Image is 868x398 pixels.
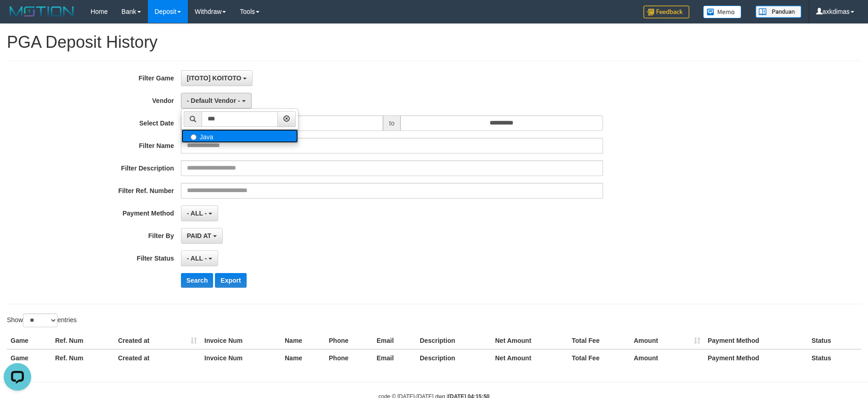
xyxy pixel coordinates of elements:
[7,33,861,51] h1: PGA Deposit History
[808,332,861,349] th: Status
[568,332,630,349] th: Total Fee
[630,349,704,366] th: Amount
[325,349,373,366] th: Phone
[187,97,240,104] span: - Default Vendor -
[187,210,207,217] span: - ALL -
[4,4,31,31] button: Open LiveChat chat widget
[7,349,51,366] th: Game
[416,349,491,366] th: Description
[808,349,861,366] th: Status
[181,70,253,86] button: [ITOTO] KOITOTO
[181,273,214,288] button: Search
[383,115,400,131] span: to
[181,93,252,108] button: - Default Vendor -
[630,332,704,349] th: Amount
[416,332,491,349] th: Description
[703,6,742,18] img: Button%20Memo.svg
[181,129,298,143] label: Java
[114,349,201,366] th: Created at
[281,332,325,349] th: Name
[191,134,197,140] input: Java
[187,74,242,82] span: [ITOTO] KOITOTO
[181,205,218,221] button: - ALL -
[23,313,57,327] select: Showentries
[7,5,77,18] img: MOTION_logo.png
[215,273,246,288] button: Export
[7,313,77,327] label: Show entries
[704,332,808,349] th: Payment Method
[325,332,373,349] th: Phone
[568,349,630,366] th: Total Fee
[491,332,568,349] th: Net Amount
[51,332,114,349] th: Ref. Num
[281,349,325,366] th: Name
[181,250,218,266] button: - ALL -
[181,228,223,244] button: PAID AT
[187,232,211,239] span: PAID AT
[201,332,281,349] th: Invoice Num
[373,349,416,366] th: Email
[187,255,207,262] span: - ALL -
[373,332,416,349] th: Email
[201,349,281,366] th: Invoice Num
[114,332,201,349] th: Created at
[7,332,51,349] th: Game
[51,349,114,366] th: Ref. Num
[491,349,568,366] th: Net Amount
[755,6,801,18] img: panduan.png
[704,349,808,366] th: Payment Method
[643,6,689,18] img: Feedback.jpg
